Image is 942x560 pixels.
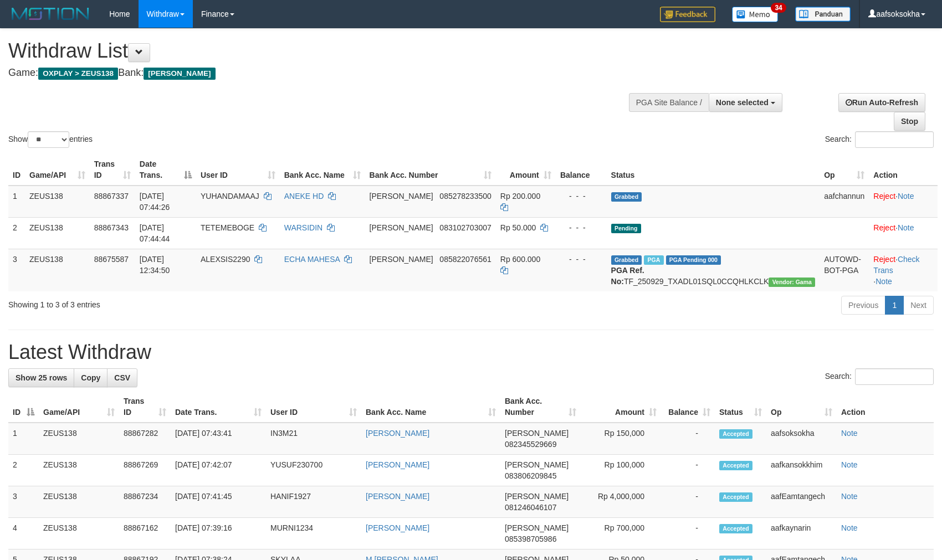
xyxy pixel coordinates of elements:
[8,423,39,455] td: 1
[140,223,170,243] span: [DATE] 07:44:44
[8,217,25,249] td: 2
[201,192,259,201] span: YUHANDAMAAJ
[855,368,934,385] input: Search:
[171,423,266,455] td: [DATE] 07:43:41
[719,492,752,502] span: Accepted
[370,223,433,232] span: [PERSON_NAME]
[838,93,925,112] a: Run Auto-Refresh
[766,486,837,518] td: aafEamtangech
[500,391,581,423] th: Bank Acc. Number: activate to sort column ascending
[869,154,938,186] th: Action
[885,296,904,315] a: 1
[119,455,171,486] td: 88867269
[107,368,137,387] a: CSV
[719,524,752,533] span: Accepted
[8,295,384,310] div: Showing 1 to 3 of 3 entries
[795,7,851,22] img: panduan.png
[607,249,820,291] td: TF_250929_TXADL01SQL0CCQHLKCLK
[660,7,715,22] img: Feedback.jpg
[581,423,661,455] td: Rp 150,000
[766,455,837,486] td: aafkansokkhim
[771,3,786,13] span: 34
[898,223,914,232] a: Note
[439,192,491,201] span: Copy 085278233500 to clipboard
[869,249,938,291] td: · ·
[94,223,129,232] span: 88867343
[266,455,361,486] td: YUSUF230700
[841,523,858,532] a: Note
[732,7,779,22] img: Button%20Memo.svg
[496,154,556,186] th: Amount: activate to sort column ascending
[119,518,171,549] td: 88867162
[500,192,540,201] span: Rp 200.000
[439,255,491,264] span: Copy 085822076561 to clipboard
[841,492,858,501] a: Note
[8,341,934,363] h1: Latest Withdraw
[94,192,129,201] span: 88867337
[171,486,266,518] td: [DATE] 07:41:45
[140,192,170,212] span: [DATE] 07:44:26
[366,523,429,532] a: [PERSON_NAME]
[611,266,644,286] b: PGA Ref. No:
[820,186,869,218] td: aafchannun
[505,492,569,501] span: [PERSON_NAME]
[8,154,25,186] th: ID
[119,486,171,518] td: 88867234
[144,68,215,80] span: [PERSON_NAME]
[841,296,885,315] a: Previous
[16,373,67,382] span: Show 25 rows
[766,391,837,423] th: Op: activate to sort column ascending
[876,277,892,286] a: Note
[284,255,340,264] a: ECHA MAHESA
[201,223,254,232] span: TETEMEBOGE
[505,471,556,480] span: Copy 083806209845 to clipboard
[500,255,540,264] span: Rp 600.000
[280,154,365,186] th: Bank Acc. Name: activate to sort column ascending
[370,192,433,201] span: [PERSON_NAME]
[39,486,119,518] td: ZEUS138
[8,249,25,291] td: 3
[266,518,361,549] td: MURNI1234
[25,186,90,218] td: ZEUS138
[8,486,39,518] td: 3
[766,518,837,549] td: aafkaynarin
[94,255,129,264] span: 88675587
[581,391,661,423] th: Amount: activate to sort column ascending
[39,455,119,486] td: ZEUS138
[903,296,934,315] a: Next
[74,368,107,387] a: Copy
[366,460,429,469] a: [PERSON_NAME]
[894,112,925,131] a: Stop
[661,455,715,486] td: -
[266,486,361,518] td: HANIF1927
[361,391,500,423] th: Bank Acc. Name: activate to sort column ascending
[140,255,170,275] span: [DATE] 12:34:50
[201,255,250,264] span: ALEXSIS2290
[505,503,556,512] span: Copy 081246046107 to clipboard
[196,154,280,186] th: User ID: activate to sort column ascending
[611,224,641,233] span: Pending
[611,255,642,265] span: Grabbed
[825,368,934,385] label: Search:
[135,154,196,186] th: Date Trans.: activate to sort column descending
[820,249,869,291] td: AUTOWD-BOT-PGA
[505,460,569,469] span: [PERSON_NAME]
[38,68,118,80] span: OXPLAY > ZEUS138
[284,192,324,201] a: ANEKE HD
[365,154,496,186] th: Bank Acc. Number: activate to sort column ascending
[8,518,39,549] td: 4
[581,518,661,549] td: Rp 700,000
[28,131,69,148] select: Showentries
[556,154,607,186] th: Balance
[8,6,93,22] img: MOTION_logo.png
[869,186,938,218] td: ·
[661,391,715,423] th: Balance: activate to sort column ascending
[719,429,752,439] span: Accepted
[505,440,556,449] span: Copy 082345529669 to clipboard
[8,368,74,387] a: Show 25 rows
[629,93,709,112] div: PGA Site Balance /
[8,391,39,423] th: ID: activate to sort column descending
[39,391,119,423] th: Game/API: activate to sort column ascending
[171,391,266,423] th: Date Trans.: activate to sort column ascending
[869,217,938,249] td: ·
